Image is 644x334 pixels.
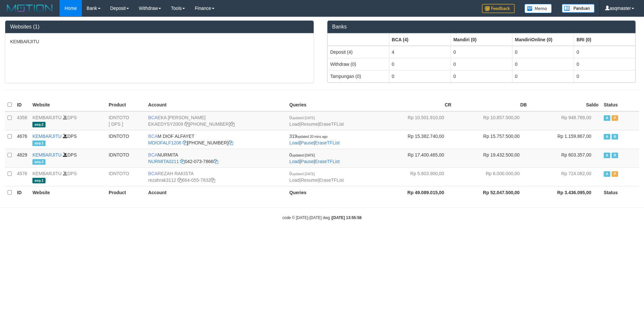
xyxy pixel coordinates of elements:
a: Copy 7152165903 to clipboard [229,140,233,145]
td: Rp 10.501.910,00 [378,111,454,130]
a: Pause [301,140,314,145]
td: 4576 [14,167,30,186]
td: 0 [574,70,635,82]
span: updated [DATE] [292,116,315,120]
a: Copy NURMITA0211 to clipboard [180,159,185,164]
span: BCA [148,171,158,176]
th: ID [14,99,30,111]
span: Paused [612,115,618,121]
td: IDNTOTO [106,167,146,186]
h3: Banks [332,24,631,30]
td: Rp 10.857.500,00 [454,111,529,130]
a: KEMBARJITU [32,171,62,176]
th: Saldo [529,99,601,111]
th: Group: activate to sort column ascending [574,33,635,46]
img: Feedback.jpg [482,4,515,13]
span: | | [289,134,340,145]
a: Copy 6640557832 to clipboard [211,177,215,183]
a: Load [289,121,300,127]
th: Account [146,186,287,199]
th: Rp 49.089.015,00 [378,186,454,199]
th: Group: activate to sort column ascending [451,33,512,46]
td: EKA [PERSON_NAME] [PHONE_NUMBER] [146,111,287,130]
th: Product [106,99,146,111]
a: Load [289,140,300,145]
a: EraseTFList [319,121,343,127]
a: rezahrak3112 [148,177,176,183]
span: BCA [148,152,158,158]
td: 0 [512,70,574,82]
span: Paused [612,171,618,177]
th: Rp 3.436.095,00 [529,186,601,199]
img: panduan.png [562,4,595,13]
span: Active [604,153,610,158]
th: Status [601,99,639,111]
td: 4829 [14,149,30,167]
a: Load [289,177,300,183]
td: IDNTOTO [106,149,146,167]
td: Rp 1.159.867,00 [529,130,601,149]
th: Group: activate to sort column ascending [389,33,451,46]
strong: [DATE] 13:55:58 [332,215,361,220]
td: 0 [512,46,574,58]
span: asq-3 [32,159,46,165]
th: Queries [287,186,378,199]
a: Copy 0420737866 to clipboard [213,159,218,164]
th: Account [146,99,287,111]
a: Load [289,159,300,164]
td: DPS [30,130,106,149]
span: | | [289,171,344,183]
a: MDIOFALF1206 [148,140,181,145]
span: BCA [148,134,158,139]
td: Rp 17.400.465,00 [378,149,454,167]
a: EKAEDYSY2009 [148,121,183,127]
a: Resume [301,121,318,127]
span: asq-1 [32,140,46,146]
a: KEMBARJITU [32,152,62,158]
span: Active [604,115,610,121]
td: M DIOF ALFAYET [PHONE_NUMBER] [146,130,287,149]
a: KEMBARJITU [32,134,62,139]
th: Group: activate to sort column ascending [327,33,389,46]
td: 4676 [14,130,30,149]
th: Queries [287,99,378,111]
span: Running [612,153,618,158]
a: Copy rezahrak3112 to clipboard [177,177,182,183]
span: updated 20 mins ago [297,135,327,139]
span: | | [289,152,340,164]
td: DPS [30,111,106,130]
td: Rp 19.432.500,00 [454,149,529,167]
th: DB [454,99,529,111]
td: Rp 603.357,00 [529,149,601,167]
td: IDNTOTO [ DPS ] [106,111,146,130]
th: Website [30,186,106,199]
a: Copy MDIOFALF1206 to clipboard [183,140,187,145]
th: ID [14,186,30,199]
td: REZAH RAKISTA 664-055-7832 [146,167,287,186]
span: | | [289,115,344,127]
th: CR [378,99,454,111]
td: Rp 6.000.000,00 [454,167,529,186]
a: Pause [301,159,314,164]
h3: Websites (1) [10,24,309,30]
td: Deposit (4) [327,46,389,58]
span: Active [604,134,610,139]
td: 0 [574,46,635,58]
td: 0 [389,58,451,70]
td: Tampungan (0) [327,70,389,82]
span: asq-1 [32,178,46,183]
td: 0 [389,70,451,82]
span: BCA [148,115,158,120]
td: DPS [30,149,106,167]
a: KEMBARJITU [32,115,62,120]
img: Button%20Memo.svg [524,4,552,13]
span: asq-2 [32,122,46,127]
th: Group: activate to sort column ascending [512,33,574,46]
td: DPS [30,167,106,186]
p: KEMBARJITU [10,38,309,45]
td: Rp 15.757.500,00 [454,130,529,149]
td: 4358 [14,111,30,130]
span: 0 [289,171,315,176]
td: Withdraw (0) [327,58,389,70]
a: Resume [301,177,318,183]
